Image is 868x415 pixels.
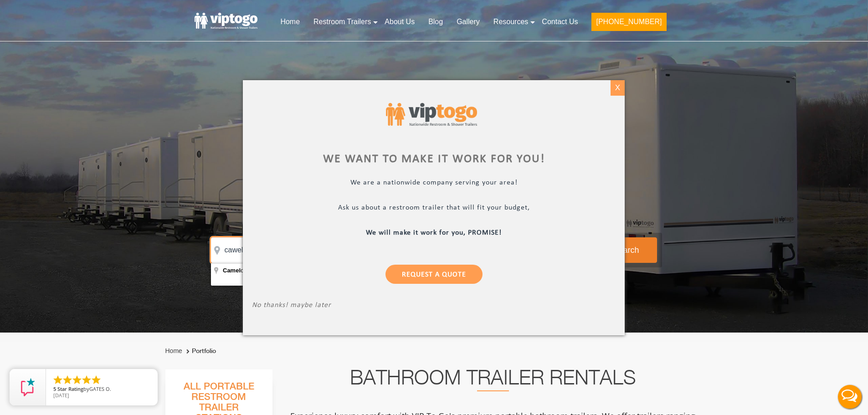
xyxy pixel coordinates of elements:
[386,103,477,126] img: viptogo logo
[611,80,625,96] div: X
[252,301,616,311] p: No thanks! maybe later
[89,385,111,392] span: GATES O.
[252,203,616,214] p: Ask us about a restroom trailer that will fit your budget,
[53,386,150,393] span: by
[91,374,102,385] li: 
[832,379,868,415] button: Live Chat
[72,374,82,385] li: 
[57,385,83,392] span: Star Rating
[52,374,63,385] li: 
[252,154,616,164] div: We want to make it work for you!
[252,178,616,189] p: We are a nationwide company serving your area!
[81,374,92,385] li: 
[53,385,56,392] span: 5
[53,392,69,399] span: [DATE]
[385,264,483,283] a: Request a Quote
[62,374,73,385] li: 
[19,378,37,396] img: Review Rating
[366,229,502,236] b: We will make it work for you, PROMISE!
